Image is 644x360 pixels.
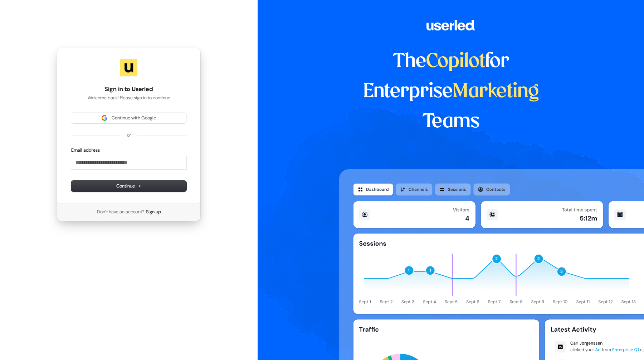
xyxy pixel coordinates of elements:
[71,95,186,101] p: Welcome back! Please sign in to continue
[71,113,186,123] button: Sign in with GoogleContinue with Google
[146,209,161,215] a: Sign up
[120,59,137,76] img: Userled
[71,147,100,153] label: Email address
[71,85,186,94] h1: Sign in to Userled
[102,115,107,121] img: Sign in with Google
[71,181,186,191] button: Continue
[339,47,563,137] h1: The for Enterprise Teams
[453,82,539,101] span: Marketing
[116,183,141,189] span: Continue
[112,115,156,121] span: Continue with Google
[426,52,485,71] span: Copilot
[127,132,131,138] p: or
[97,209,145,215] span: Don’t have an account?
